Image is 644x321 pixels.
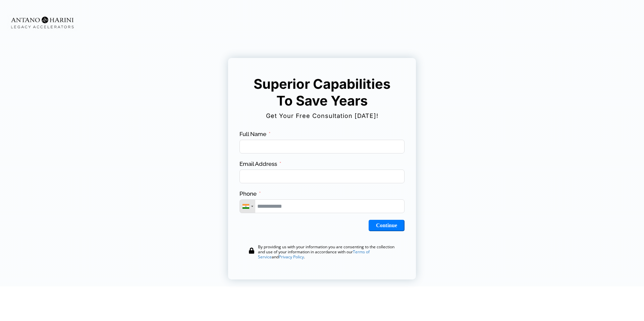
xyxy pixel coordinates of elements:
[238,110,406,122] h2: Get Your Free Consultation [DATE]!
[252,76,392,109] h5: Superior Capabilities To Save Years
[258,244,399,259] div: By providing us with your information you are consenting to the collection and use of your inform...
[240,200,255,213] div: Telephone country code
[239,130,271,138] label: Full Name
[239,190,261,198] label: Phone
[369,220,405,231] button: Continue
[279,254,304,260] a: Privacy Policy
[239,199,405,213] input: Phone
[7,14,77,31] img: AH-Logo-Black-Trans
[258,249,370,260] a: Terms of Service
[239,160,281,168] label: Email Address
[239,170,405,183] input: Email Address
